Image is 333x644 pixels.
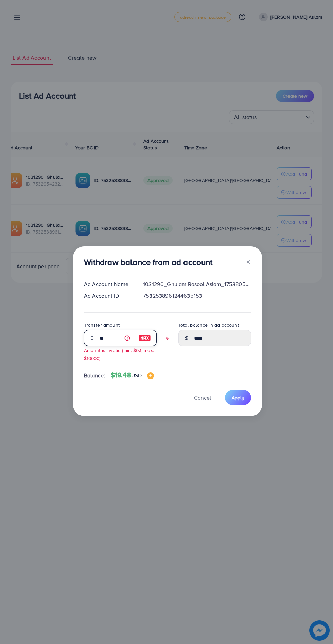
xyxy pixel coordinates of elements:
[84,322,120,328] label: Transfer amount
[84,347,154,361] small: Amount is invalid (min: $0.1, max: $10000)
[84,257,213,267] h3: Withdraw balance from ad account
[147,372,154,379] img: image
[78,292,138,300] div: Ad Account ID
[138,280,256,288] div: 1031290_Ghulam Rasool Aslam_1753805901568
[111,371,154,380] h4: $19.48
[178,322,239,328] label: Total balance in ad account
[225,390,251,405] button: Apply
[84,372,105,380] span: Balance:
[232,394,244,401] span: Apply
[138,292,256,300] div: 7532538961244635153
[194,394,211,401] span: Cancel
[78,280,138,288] div: Ad Account Name
[186,390,220,405] button: Cancel
[131,372,142,379] span: USD
[139,334,151,342] img: image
